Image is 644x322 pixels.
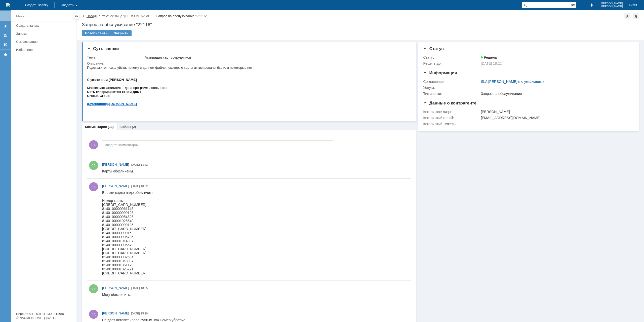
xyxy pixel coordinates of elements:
[54,2,80,8] div: Создать
[102,184,129,188] span: [PERSON_NAME]
[14,30,75,38] a: Заявки
[82,22,639,27] div: Запрос на обслуживание "22116"
[1,16,6,20] img: download
[423,116,480,120] div: Контактный e-mail:
[141,312,148,315] span: 15:29
[36,22,49,26] td: -1
[2,31,10,39] a: Мои заявки
[49,8,179,13] th: ErrorText
[481,110,631,114] div: [PERSON_NAME]
[423,86,480,90] div: Услуга:
[481,80,544,84] a: SLA [PERSON_NAME] (по умолчанию)
[49,26,179,31] td: Карта 8140100001051011 уже зарегистрирована
[16,13,25,19] div: Меню
[36,62,49,67] td: -1
[102,162,129,167] a: [PERSON_NAME]
[36,53,49,58] td: -1
[16,32,73,35] div: Заявки
[132,125,136,129] div: (2)
[73,13,79,19] div: Скрыть меню
[600,5,623,8] span: [PERSON_NAME]
[571,2,576,7] span: Расширенный поиск
[141,163,148,166] span: 13:42
[36,13,49,17] td: -1
[36,35,49,40] td: 434
[141,185,148,188] span: 10:22
[481,92,631,96] div: Запрос на обслуживание
[423,55,480,59] div: Статус:
[16,48,68,52] div: Избранное
[87,46,119,51] span: Суть заявки
[120,125,131,129] a: Файлы
[6,3,10,7] a: Перейти на домашнюю страницу
[102,311,129,316] a: [PERSON_NAME]
[49,58,179,62] td: Карта 8140100600002257 уже зарегистрирована
[36,44,49,49] td: -1
[49,22,179,26] td: Карта [CREDIT_CARD_NUMBER] уже зарегистрирована
[85,125,107,129] a: Комментарии
[22,12,50,16] b: [PERSON_NAME]
[36,8,49,13] th: ErrorID
[131,185,140,188] span: [DATE]
[36,26,49,31] td: -1
[49,53,179,58] td: Карта 8140100001113100 уже зарегистрирована
[423,61,480,65] div: Решить до:
[36,40,49,44] td: -1
[102,311,129,315] span: [PERSON_NAME]
[14,38,75,46] a: Согласования
[96,14,97,18] div: |
[131,312,140,315] span: [DATE]
[156,14,207,18] div: Запрос на обслуживание "22116"
[16,40,73,44] div: Согласования
[49,13,179,17] td: Карта 8140100000992250 уже зарегистрирована
[36,49,49,53] td: -1
[36,17,49,22] td: -1
[16,312,71,315] div: Версия: 4.18.0.9.31.1398 (1398)
[36,67,49,71] td: 434
[89,140,98,149] span: ЯД
[49,67,179,71] td: Ошибка при выполнении dbo.CustomerAddProfile для карты 8140100600004256
[87,55,144,59] div: Тема:
[49,44,179,49] td: Карта 8140100001113092 уже зарегистрирована
[131,163,140,166] span: [DATE]
[600,2,623,5] span: [PERSON_NAME]
[423,110,480,114] div: Контактное лицо:
[481,61,502,65] span: [DATE] 18:22
[481,116,631,120] div: [EMAIL_ADDRESS][DOMAIN_NAME]
[6,3,10,7] img: logo
[423,92,480,96] div: Тип заявки:
[141,287,148,290] span: 18:35
[49,35,179,40] td: Ошибка при выполнении dbo.CustomerAddProfile для карты 8140100001051039
[102,184,129,189] a: [PERSON_NAME]
[633,13,639,19] div: Сделать домашней страницей
[102,285,129,291] a: [PERSON_NAME]
[2,40,10,48] a: Мои согласования
[49,62,179,67] td: Карта 8140100600002258 уже зарегистрирована
[14,22,75,29] a: Создать заявку
[49,31,179,35] td: Карта 8140100001051014 уже зарегистрирована
[423,46,444,51] span: Статус
[423,80,480,84] div: Соглашение:
[36,58,49,62] td: -1
[16,316,71,319] div: © NAUMEN [DATE]-[DATE]
[87,61,409,65] div: Описание:
[108,125,114,129] div: (18)
[423,122,480,126] div: Контактный телефон:
[36,31,49,35] td: -1
[2,22,10,30] a: Создать заявку
[102,286,129,290] span: [PERSON_NAME]
[131,287,140,290] span: [DATE]
[423,70,457,75] span: Информация
[19,37,50,40] span: @[DOMAIN_NAME]
[481,55,497,59] span: Решена
[423,101,476,105] span: Данные о контрагенте
[13,28,23,32] span: Group
[16,24,73,27] div: Создать заявку
[97,14,156,18] div: /
[97,14,155,18] a: Контактное лицо "[PERSON_NAME]…
[87,14,96,18] a: Назад
[49,40,179,44] td: Карта 8140100001113021 уже зарегистрирована
[49,49,179,53] td: Карта 8140100001113099 уже зарегистрирована
[49,17,179,22] td: Карта 8140100001015847 уже зарегистрирована
[102,163,129,166] span: [PERSON_NAME]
